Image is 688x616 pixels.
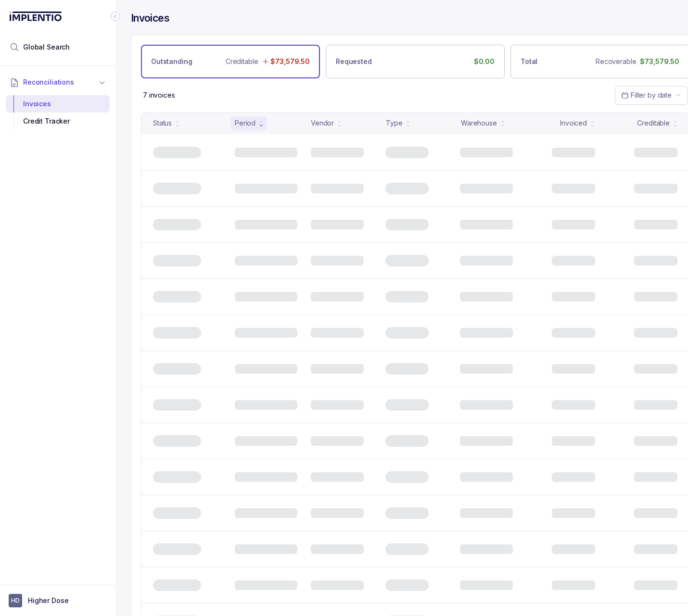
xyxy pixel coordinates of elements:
p: Outstanding [151,57,192,66]
div: Creditable [637,118,670,128]
div: Reconciliations [6,93,110,132]
div: Status [153,118,172,128]
div: Collapse Icon [110,11,121,22]
p: Total [521,57,537,66]
search: Date Range Picker [621,90,672,100]
div: Credit Tracker [13,113,102,130]
button: Date Range Picker [615,86,688,104]
p: 7 invoices [143,90,175,100]
div: Remaining page entries [143,90,175,100]
span: Filter by date [631,91,672,99]
div: Warehouse [461,118,497,128]
div: Invoiced [560,118,587,128]
p: $73,579.50 [640,57,679,66]
h4: Invoices [131,12,169,25]
div: Type [386,118,402,128]
p: Requested [336,57,372,66]
div: Vendor [311,118,334,128]
span: User initials [9,594,22,607]
p: Creditable [226,57,258,66]
p: Higher Dose [28,596,68,605]
span: Global Search [23,42,70,52]
p: $0.00 [474,57,495,66]
span: Reconciliations [23,77,74,87]
button: User initialsHigher Dose [9,594,107,607]
div: Period [235,118,255,128]
div: Invoices [13,95,102,113]
p: Recoverable [596,57,636,66]
button: Reconciliations [6,72,110,93]
p: $73,579.50 [270,57,310,66]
